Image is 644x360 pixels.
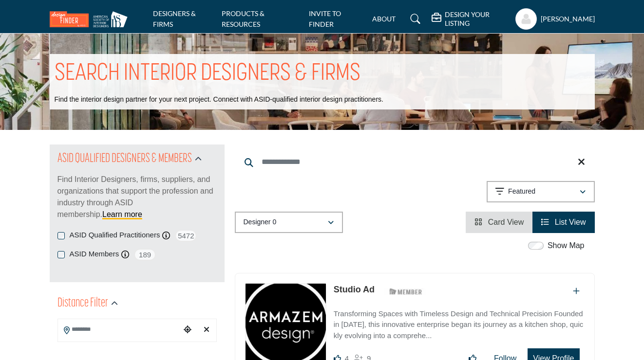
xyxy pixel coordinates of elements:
[334,303,585,342] a: Transforming Spaces with Timeless Design and Technical Precision Founded in [DATE], this innovati...
[508,187,535,197] p: Featured
[244,217,277,227] p: Designer 0
[488,218,524,226] span: Card View
[199,320,213,341] div: Clear search location
[334,285,375,294] a: Studio Ad
[55,95,383,105] p: Find the interior design partner for your next project. Connect with ASID-qualified interior desi...
[57,174,217,220] p: Find Interior Designers, firms, suppliers, and organizations that support the profession and indu...
[57,295,108,312] h2: Distance Filter
[555,218,586,226] span: List View
[541,14,595,24] h5: [PERSON_NAME]
[70,230,160,241] label: ASID Qualified Practitioners
[372,15,396,23] a: ABOUT
[334,308,585,342] p: Transforming Spaces with Timeless Design and Technical Precision Founded in [DATE], this innovati...
[487,181,595,202] button: Featured
[153,9,196,28] a: DESIGNERS & FIRMS
[474,218,524,226] a: View Card
[384,286,428,298] img: ASID Members Badge Icon
[466,212,532,233] li: Card View
[334,283,375,296] p: Studio Ad
[222,9,265,28] a: PRODUCTS & RESOURCES
[548,240,585,252] label: Show Map
[180,320,194,341] div: Choose your current location
[515,8,537,30] button: Show hide supplier dropdown
[175,230,197,242] span: 5472
[134,249,156,261] span: 189
[235,150,595,174] input: Search Keyword
[401,11,427,27] a: Search
[55,59,360,89] h1: SEARCH INTERIOR DESIGNERS & FIRMS
[57,232,65,239] input: ASID Qualified Practitioners checkbox
[532,212,594,233] li: List View
[573,287,580,295] a: Add To List
[70,249,119,260] label: ASID Members
[57,251,65,258] input: ASID Members checkbox
[541,218,586,226] a: View List
[432,10,510,28] div: DESIGN YOUR LISTING
[50,11,133,27] img: Site Logo
[57,150,192,168] h2: ASID QUALIFIED DESIGNERS & MEMBERS
[309,9,341,28] a: INVITE TO FINDER
[445,10,510,28] h5: DESIGN YOUR LISTING
[102,210,142,218] a: Learn more
[58,320,181,339] input: Search Location
[235,212,343,233] button: Designer 0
